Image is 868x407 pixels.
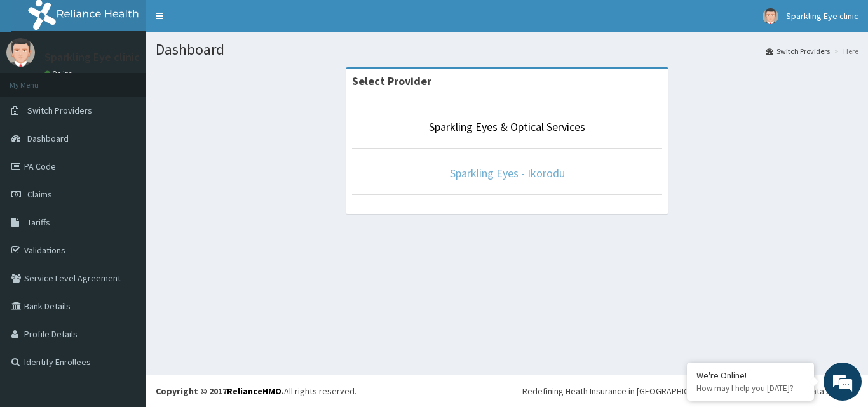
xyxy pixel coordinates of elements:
img: User Image [6,38,35,67]
span: Claims [27,189,52,200]
span: Switch Providers [27,105,92,116]
div: Redefining Heath Insurance in [GEOGRAPHIC_DATA] using Telemedicine and Data Science! [522,385,858,397]
strong: Copyright © 2017 . [156,385,284,397]
strong: Select Provider [352,74,431,88]
a: Online [44,69,75,78]
span: Dashboard [27,133,69,144]
a: Sparkling Eyes - Ikorodu [450,166,565,180]
img: User Image [763,8,778,24]
h1: Dashboard [156,41,858,58]
p: How may I help you today? [696,383,804,394]
p: Sparkling Eye clinic [44,51,140,63]
a: RelianceHMO [227,385,281,397]
div: We're Online! [696,370,804,381]
span: Sparkling Eye clinic [786,10,858,22]
a: Sparkling Eyes & Optical Services [429,119,585,134]
span: Tariffs [27,217,50,228]
li: Here [831,46,858,57]
a: Switch Providers [766,46,830,57]
footer: All rights reserved. [146,375,868,407]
